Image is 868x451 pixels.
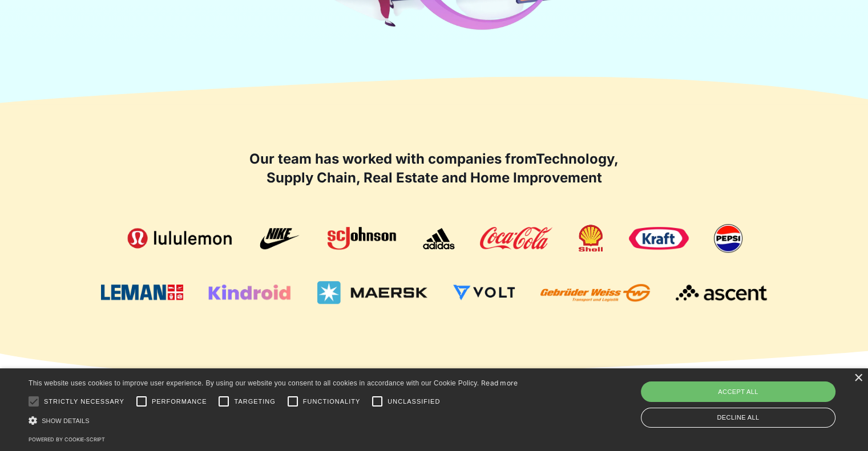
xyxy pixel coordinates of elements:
[29,379,479,387] span: This website uses cookies to improve user experience. By using our website you consent to all coo...
[29,415,518,426] div: Show details
[453,285,515,300] img: Volt Logo
[811,396,868,451] iframe: Chat Widget
[714,224,742,253] img: Pepsi Logo
[641,408,835,428] div: Decline all
[854,374,862,383] div: Close
[101,285,183,300] img: Leman Logo
[126,227,234,250] img: Lululemon Logo
[152,397,207,407] span: Performance
[481,379,518,387] a: Read more
[208,285,291,300] img: Kindroid Logo
[387,397,440,407] span: Unclassified
[246,149,623,188] h2: Our team has worked with companies from
[260,227,302,250] img: nike logo
[317,281,427,304] img: Maersk Logo
[29,436,105,442] a: Powered by cookie-script
[480,227,552,250] img: Coca-Cola Logo
[422,227,455,250] img: adidas logo
[303,397,360,407] span: Functionality
[328,227,396,250] img: SC Johnson Logo
[641,381,835,402] div: Accept all
[578,224,603,253] img: Shell Logo
[44,397,124,407] span: Strictly necessary
[676,284,767,302] img: Ascent Logo
[629,227,688,250] img: Kraft Logo
[42,417,90,424] span: Show details
[234,397,275,407] span: Targeting
[811,396,868,451] div: Widget de chat
[540,284,651,302] img: Gebruder Weiss Logo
